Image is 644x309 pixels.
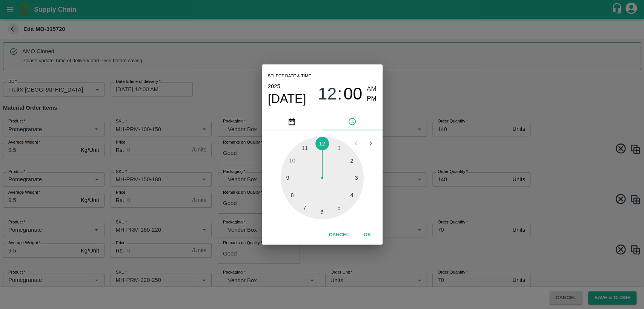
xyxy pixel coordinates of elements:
[367,84,377,94] button: AM
[318,84,337,104] button: 12
[355,228,380,242] button: OK
[262,112,322,130] button: pick date
[326,228,352,242] button: Cancel
[363,136,378,150] button: Open next view
[268,91,306,106] button: [DATE]
[367,94,377,104] button: PM
[268,70,311,82] span: Select date & time
[268,81,280,91] button: 2025
[322,112,383,130] button: pick time
[343,84,362,104] button: 00
[337,84,342,104] span: :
